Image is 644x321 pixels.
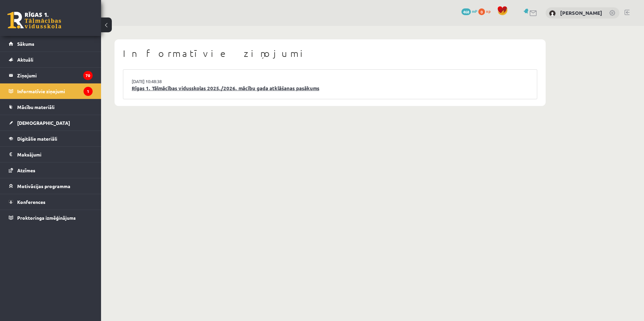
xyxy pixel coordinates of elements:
a: [DEMOGRAPHIC_DATA] [9,115,93,131]
a: Rīgas 1. Tālmācības vidusskolas 2025./2026. mācību gada atklāšanas pasākums [132,84,528,92]
i: 70 [83,71,93,80]
span: Proktoringa izmēģinājums [17,215,76,221]
a: [DATE] 10:48:38 [132,78,182,85]
span: Motivācijas programma [17,183,70,189]
span: Atzīmes [17,167,35,173]
span: 468 [461,8,471,15]
a: Motivācijas programma [9,178,93,194]
a: Konferences [9,194,93,210]
span: xp [486,8,490,14]
a: Atzīmes [9,163,93,178]
a: [PERSON_NAME] [560,9,602,16]
a: Aktuāli [9,52,93,67]
a: 0 xp [478,8,494,14]
a: Digitālie materiāli [9,131,93,146]
span: Sākums [17,41,34,47]
span: [DEMOGRAPHIC_DATA] [17,120,70,126]
a: Proktoringa izmēģinājums [9,210,93,225]
span: Aktuāli [17,57,33,63]
a: Rīgas 1. Tālmācības vidusskola [7,12,61,29]
legend: Informatīvie ziņojumi [17,83,93,99]
a: Informatīvie ziņojumi1 [9,83,93,99]
h1: Informatīvie ziņojumi [123,48,537,59]
img: Emīls Vite [549,10,556,17]
legend: Ziņojumi [17,68,93,83]
span: Digitālie materiāli [17,136,57,142]
a: Ziņojumi70 [9,68,93,83]
a: Maksājumi [9,147,93,162]
span: Konferences [17,199,45,205]
span: 0 [478,8,485,15]
span: Mācību materiāli [17,104,55,110]
legend: Maksājumi [17,147,93,162]
a: 468 mP [461,8,477,14]
a: Sākums [9,36,93,51]
i: 1 [84,87,93,96]
a: Mācību materiāli [9,99,93,115]
span: mP [472,8,477,14]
